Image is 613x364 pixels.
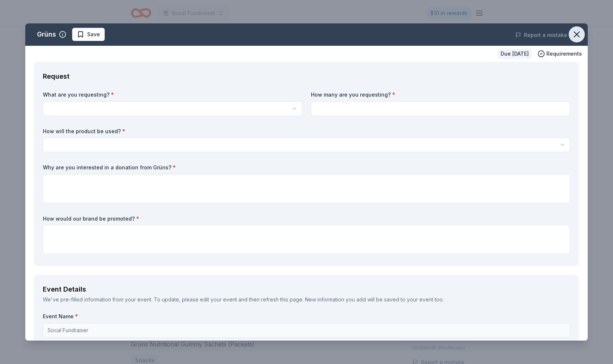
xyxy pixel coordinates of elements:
div: Grüns [37,29,56,40]
label: What are you requesting? [43,91,302,98]
button: Report a mistake [515,31,567,40]
div: Due [DATE] [498,49,532,59]
div: Request [43,71,570,82]
span: Save [87,30,100,39]
div: We've pre-filled information from your event. To update, please edit your event and then refresh ... [43,295,570,304]
button: Save [72,28,105,41]
label: How would our brand be promoted? [43,215,570,222]
span: Requirements [546,49,582,58]
div: Event Details [43,284,570,295]
label: Event Name [43,313,570,320]
button: Requirements [538,49,582,58]
label: How many are you requesting? [311,91,570,98]
label: Why are you interested in a donation from Grüns? [43,164,570,171]
label: How will the product be used? [43,128,570,135]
